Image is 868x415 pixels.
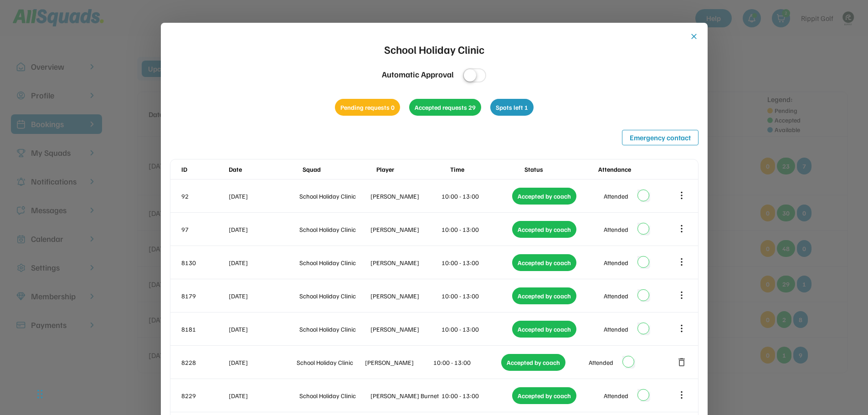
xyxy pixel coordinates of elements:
div: [DATE] [229,391,298,400]
button: delete [676,357,687,368]
div: Attended [589,358,613,367]
div: School Holiday Clinic [299,324,369,334]
div: Accepted by coach [512,321,576,338]
div: Attended [604,225,628,234]
div: [PERSON_NAME] [370,324,440,334]
div: 10:00 - 13:00 [442,391,511,400]
div: [DATE] [229,291,298,301]
div: ID [181,164,227,174]
div: School Holiday Clinic [384,41,484,57]
div: 92 [181,191,227,201]
div: Attended [604,291,628,301]
div: Accepted by coach [512,254,576,271]
div: [PERSON_NAME] [370,291,440,301]
button: Emergency contact [622,130,699,145]
div: School Holiday Clinic [299,391,369,400]
div: [PERSON_NAME] Burnet [370,391,440,400]
div: Accepted requests 29 [409,99,481,116]
div: [DATE] [229,225,298,234]
div: 10:00 - 13:00 [442,324,511,334]
div: Accepted by coach [512,221,576,238]
div: [PERSON_NAME] [370,258,440,267]
div: [PERSON_NAME] [370,191,440,201]
div: [DATE] [229,358,295,367]
div: Player [376,164,448,174]
div: Status [524,164,596,174]
div: 10:00 - 13:00 [442,258,511,267]
div: 8181 [181,324,227,334]
div: 8179 [181,291,227,301]
div: Accepted by coach [512,188,576,205]
div: 10:00 - 13:00 [433,358,500,367]
div: School Holiday Clinic [299,191,369,201]
div: Accepted by coach [512,387,576,404]
div: [DATE] [229,191,298,201]
div: Automatic Approval [382,68,454,81]
div: 10:00 - 13:00 [442,291,511,301]
div: School Holiday Clinic [299,225,369,234]
div: Pending requests 0 [335,99,400,116]
div: Attended [604,191,628,201]
div: 8229 [181,391,227,400]
div: Date [229,164,301,174]
div: Attendance [598,164,670,174]
div: 8130 [181,258,227,267]
div: [PERSON_NAME] [370,225,440,234]
div: 10:00 - 13:00 [442,191,511,201]
div: Attended [604,324,628,334]
div: Accepted by coach [501,354,565,371]
div: Time [450,164,522,174]
div: 97 [181,225,227,234]
div: [DATE] [229,258,298,267]
div: Attended [604,391,628,400]
div: Attended [604,258,628,267]
div: Squad [303,164,375,174]
div: 8228 [181,358,227,367]
button: close [689,32,699,41]
div: Accepted by coach [512,287,576,304]
div: School Holiday Clinic [299,291,369,301]
div: Spots left 1 [490,99,534,116]
div: [PERSON_NAME] [365,358,431,367]
div: [DATE] [229,324,298,334]
div: School Holiday Clinic [297,358,363,367]
div: 10:00 - 13:00 [442,225,511,234]
div: School Holiday Clinic [299,258,369,267]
